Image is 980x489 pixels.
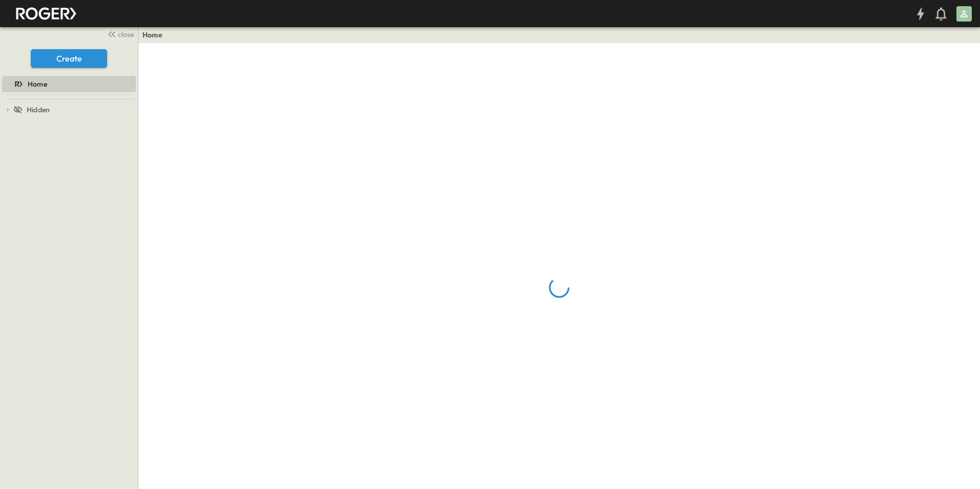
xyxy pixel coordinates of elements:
[2,77,134,91] a: Home
[142,30,162,40] a: Home
[103,27,136,41] button: close
[118,29,134,39] span: close
[142,30,169,40] nav: breadcrumbs
[31,49,107,68] button: Create
[27,105,50,115] span: Hidden
[28,79,47,89] span: Home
